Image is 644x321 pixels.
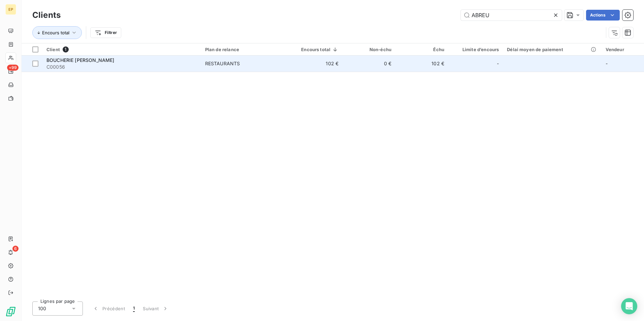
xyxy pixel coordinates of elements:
span: 1 [63,46,69,52]
div: Encours total [291,47,339,52]
span: BOUCHERIE [PERSON_NAME] [46,57,114,63]
span: - [497,60,499,67]
h3: Clients [32,9,61,21]
div: Vendeur [606,47,640,52]
button: Filtrer [90,27,121,38]
input: Rechercher [461,10,562,21]
span: Client [46,47,60,52]
button: Actions [586,10,620,21]
span: Encours total [42,30,69,35]
td: 102 € [395,56,448,72]
td: 102 € [287,56,343,72]
div: EP [5,4,16,15]
button: 1 [129,301,139,316]
div: Limite d’encours [452,47,499,52]
button: Suivant [139,301,173,316]
button: Précédent [88,301,129,316]
img: Logo LeanPay [5,306,16,317]
span: 1 [133,305,135,312]
div: Plan de relance [205,47,283,52]
span: 6 [12,246,19,252]
div: RESTAURANTS [205,60,240,67]
span: - [606,61,608,66]
span: C00056 [46,64,197,70]
div: Échu [399,47,444,52]
div: Open Intercom Messenger [621,298,637,314]
span: 100 [38,305,46,312]
span: +99 [7,65,19,71]
div: Non-échu [347,47,391,52]
td: 0 € [343,56,395,72]
button: Encours total [32,26,82,39]
div: Délai moyen de paiement [507,47,597,52]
